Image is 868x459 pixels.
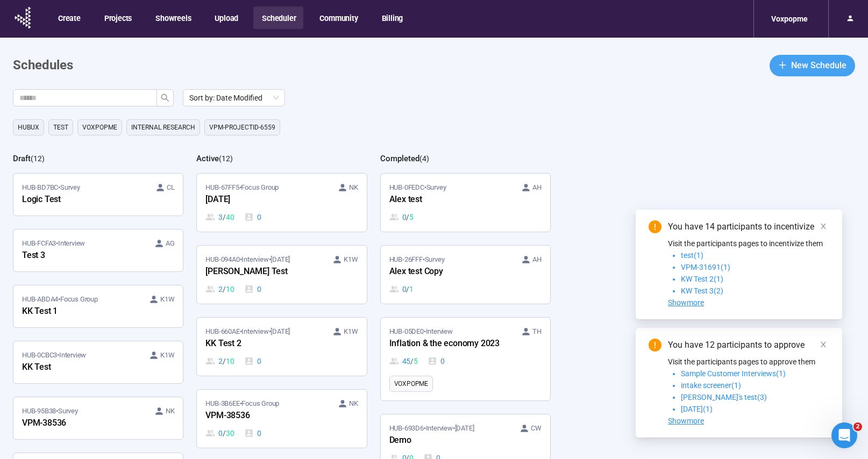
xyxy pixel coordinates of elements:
[205,355,234,367] div: 2
[791,59,846,72] span: New Schedule
[344,254,358,265] span: K1W
[409,283,414,295] span: 1
[13,285,183,327] a: HUB-ABDA4•Focus Group K1WKK Test 1
[389,434,508,448] div: Demo
[18,122,39,133] span: HubUX
[22,193,140,207] div: Logic Test
[668,356,829,368] p: Visit the participants pages to approve them
[389,423,474,434] span: HUB-693D6 • Interview •
[349,398,358,409] span: NK
[770,55,855,76] button: plusNew Schedule
[205,326,290,337] span: HUB-660AE • Interview •
[189,90,279,106] span: Sort by: Date Modified
[681,286,723,295] span: KW Test 3(2)
[49,6,88,29] button: Create
[853,422,862,431] span: 2
[389,283,414,295] div: 0
[205,265,324,279] div: [PERSON_NAME] Test
[389,182,446,193] span: HUB-0FEDC • Survey
[31,154,45,163] span: ( 12 )
[197,390,366,448] a: HUB-3B6EE•Focus Group NKVPM-385360 / 300
[219,154,233,163] span: ( 12 )
[532,326,542,337] span: TH
[389,254,445,265] span: HUB-26FFF • Survey
[681,381,741,390] span: intake screener(1)
[409,211,414,223] span: 5
[226,355,234,367] span: 10
[244,427,261,439] div: 0
[311,6,365,29] button: Community
[196,154,219,163] h2: Active
[160,350,174,361] span: K1W
[344,326,358,337] span: K1W
[271,255,290,263] time: [DATE]
[649,220,661,233] span: exclamation-circle
[209,122,275,133] span: VPM-projectID-6559
[223,427,226,439] span: /
[820,223,827,230] span: close
[389,326,453,337] span: HUB-05DE0 • Interview
[197,318,366,376] a: HUB-660AE•Interview•[DATE] K1WKK Test 22 / 100
[765,9,814,29] div: Voxpopme
[205,337,324,351] div: KK Test 2
[668,298,704,307] span: Showmore
[389,265,508,279] div: Alex test Copy
[428,355,445,367] div: 0
[681,369,786,378] span: Sample Customer Interviews(1)
[22,238,85,249] span: HUB-FCFA3 • Interview
[156,89,174,106] button: search
[244,211,261,223] div: 0
[226,283,234,295] span: 10
[197,246,366,304] a: HUB-094A0•Interview•[DATE] K1W[PERSON_NAME] Test2 / 100
[22,305,140,319] div: KK Test 1
[349,182,358,193] span: NK
[13,230,183,271] a: HUB-FCFA3•Interview AGTest 3
[373,6,411,29] button: Billing
[22,294,98,305] span: HUB-ABDA4 • Focus Group
[205,398,279,409] span: HUB-3B6EE • Focus Group
[668,417,704,425] span: Showmore
[778,61,787,69] span: plus
[253,6,303,29] button: Scheduler
[381,246,550,304] a: HUB-26FFF•Survey AHAlex test Copy0 / 1
[223,355,226,367] span: /
[455,424,474,432] time: [DATE]
[226,211,234,223] span: 40
[22,361,140,375] div: KK Test
[13,154,31,163] h2: Draft
[419,154,429,163] span: ( 4 )
[414,355,418,367] span: 5
[532,182,542,193] span: AH
[271,327,290,335] time: [DATE]
[205,409,324,423] div: VPM-38536
[831,422,857,448] iframe: Intercom live chat
[226,427,234,439] span: 30
[380,154,419,163] h2: Completed
[649,339,661,352] span: exclamation-circle
[205,182,279,193] span: HUB-67FF5 • Focus Group
[381,174,550,232] a: HUB-0FEDC•Survey AHAlex test0 / 5
[681,275,723,283] span: KW Test 2(1)
[13,397,183,439] a: HUB-95B38•Survey NKVPM-38536
[394,378,428,389] span: Voxpopme
[147,6,198,29] button: Showreels
[197,174,366,232] a: HUB-67FF5•Focus Group NK[DATE]3 / 400
[53,122,68,133] span: Test
[681,393,767,401] span: [PERSON_NAME]'s test(3)
[166,406,175,417] span: NK
[131,122,195,133] span: Internal Research
[668,238,829,249] p: Visit the participants pages to incentivize them
[406,211,409,223] span: /
[681,263,730,271] span: VPM-31691(1)
[531,423,542,434] span: CW
[160,294,174,305] span: K1W
[205,283,234,295] div: 2
[13,55,73,76] h1: Schedules
[22,182,80,193] span: HUB-BD7BC • Survey
[161,94,169,102] span: search
[406,283,409,295] span: /
[167,182,175,193] span: CL
[205,193,324,207] div: [DATE]
[166,238,175,249] span: AG
[22,417,140,431] div: VPM-38536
